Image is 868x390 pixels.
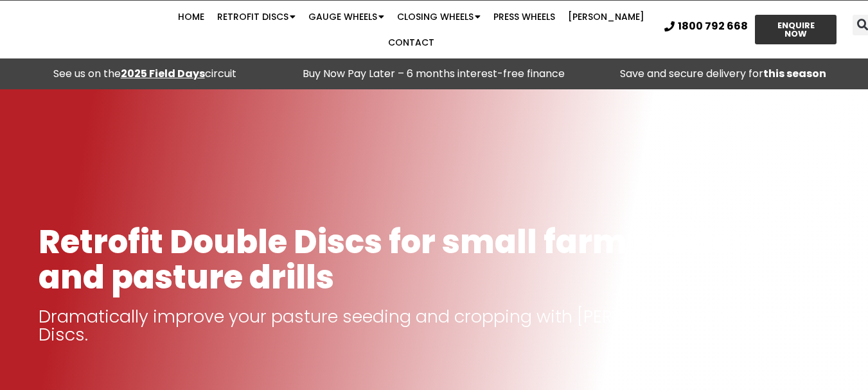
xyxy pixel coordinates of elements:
img: Ryan NT logo [39,10,167,49]
h1: Retrofit Double Discs for small farm seeders and pasture drills [39,224,829,295]
a: 2025 Field Days [121,66,205,81]
a: Contact [382,30,441,55]
a: Gauge Wheels [302,4,391,30]
p: Save and secure delivery for [585,65,862,83]
p: Dramatically improve your pasture seeding and cropping with [PERSON_NAME] NT Double Discs. [39,308,829,344]
strong: this season [763,66,826,81]
a: Press Wheels [487,4,562,30]
span: ENQUIRE NOW [766,21,826,38]
a: Closing Wheels [391,4,487,30]
p: Buy Now Pay Later – 6 months interest-free finance [296,65,572,83]
a: ENQUIRE NOW [755,15,837,44]
a: Home [172,4,211,30]
a: [PERSON_NAME] [562,4,651,30]
a: Retrofit Discs [211,4,302,30]
div: See us on the circuit [6,65,283,83]
span: 1800 792 668 [678,21,748,31]
a: 1800 792 668 [664,21,748,31]
nav: Menu [168,4,655,55]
